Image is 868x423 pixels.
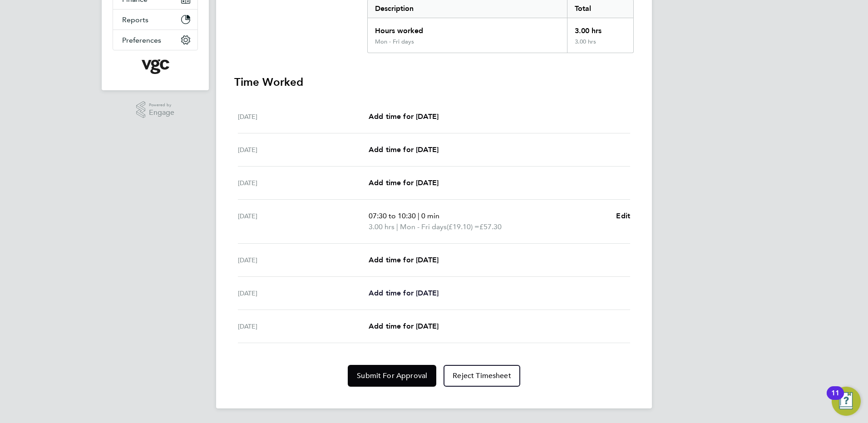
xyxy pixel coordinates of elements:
[369,211,416,220] span: 07:30 to 10:30
[421,211,439,220] span: 0 min
[238,255,369,266] div: [DATE]
[444,365,520,387] button: Reject Timesheet
[113,30,197,50] button: Preferences
[369,222,395,231] span: 3.00 hrs
[369,256,439,264] span: Add time for [DATE]
[616,211,630,220] span: Edit
[142,59,169,74] img: vgcgroup-logo-retina.png
[368,18,567,38] div: Hours worked
[136,101,175,118] a: Powered byEngage
[238,144,369,155] div: [DATE]
[238,211,369,232] div: [DATE]
[238,321,369,332] div: [DATE]
[567,38,633,53] div: 3.00 hrs
[369,178,439,187] span: Add time for [DATE]
[238,111,369,122] div: [DATE]
[369,289,439,297] span: Add time for [DATE]
[369,321,439,332] a: Add time for [DATE]
[348,365,436,387] button: Submit For Approval
[369,255,439,266] a: Add time for [DATE]
[113,10,197,30] button: Reports
[149,109,174,117] span: Engage
[400,221,447,232] span: Mon - Fri days
[113,59,198,74] a: Go to home page
[479,222,502,231] span: £57.30
[238,177,369,188] div: [DATE]
[616,211,630,221] a: Edit
[238,288,369,299] div: [DATE]
[369,322,439,330] span: Add time for [DATE]
[122,36,161,44] span: Preferences
[357,371,427,380] span: Submit For Approval
[831,393,839,405] div: 11
[447,222,479,231] span: (£19.10) =
[122,15,148,24] span: Reports
[396,222,398,231] span: |
[369,111,439,122] a: Add time for [DATE]
[567,18,633,38] div: 3.00 hrs
[369,144,439,155] a: Add time for [DATE]
[418,211,419,220] span: |
[375,38,414,45] div: Mon - Fri days
[369,288,439,299] a: Add time for [DATE]
[369,112,439,121] span: Add time for [DATE]
[369,145,439,154] span: Add time for [DATE]
[832,387,861,416] button: Open Resource Center, 11 new notifications
[149,101,174,109] span: Powered by
[369,177,439,188] a: Add time for [DATE]
[453,371,511,380] span: Reject Timesheet
[234,75,634,89] h3: Time Worked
